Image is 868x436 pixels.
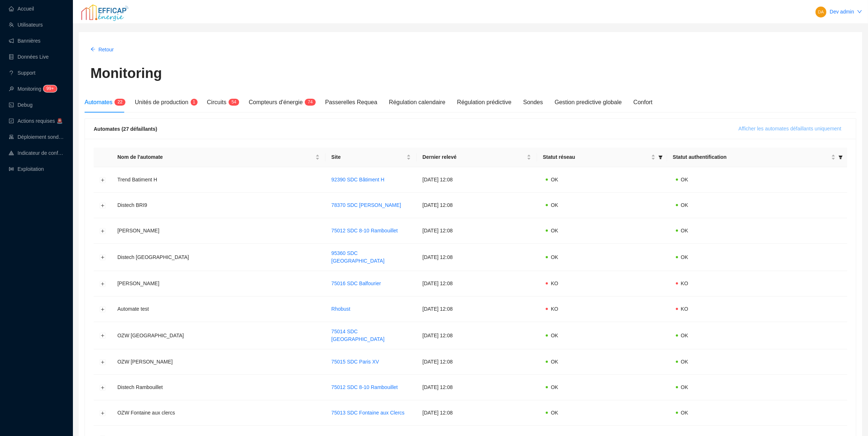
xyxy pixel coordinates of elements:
span: filter [837,152,844,162]
span: OK [681,359,688,365]
sup: 1 [191,99,198,106]
span: OK [681,228,688,233]
a: 75014 SDC [GEOGRAPHIC_DATA] [331,329,385,342]
span: OK [551,333,558,338]
span: [PERSON_NAME] [117,280,159,286]
a: 75012 SDC 8-10 Rambouillet [331,384,398,390]
button: Développer la ligne [100,177,106,183]
a: 78370 SDC [PERSON_NAME] [331,202,401,208]
a: 75012 SDC 8-10 Rambouillet [331,228,398,233]
span: [PERSON_NAME] [117,228,159,233]
span: Automates [85,99,112,105]
a: 75016 SDC Balfourier [331,280,381,286]
button: Développer la ligne [100,281,106,287]
span: Compteurs d'énergie [249,99,303,105]
button: Développer la ligne [100,255,106,260]
span: Actions requises 🚨 [17,118,63,124]
th: Nom de l'automate [112,148,326,167]
a: slidersExploitation [9,166,44,172]
th: Site [326,148,417,167]
div: Régulation prédictive [457,98,511,107]
span: Distech BRI9 [117,202,147,208]
a: 95360 SDC [GEOGRAPHIC_DATA] [331,250,385,264]
span: OK [551,177,558,182]
td: [DATE] 12:08 [417,193,537,218]
span: filter [838,155,843,160]
span: OK [551,410,558,416]
a: 92390 SDC Bâtiment H [331,177,385,182]
span: 5 [231,99,234,105]
button: Développer la ligne [100,306,106,312]
div: Gestion predictive globale [554,98,622,107]
img: 21a1b9dc26c3388413a7383f0df45f3c [816,7,826,17]
span: arrow-left [90,47,96,52]
span: down [857,9,862,14]
span: KO [681,306,688,312]
h1: Monitoring [90,65,162,82]
sup: 54 [229,99,239,106]
span: OK [681,410,688,416]
span: OK [681,333,688,338]
td: [DATE] 12:08 [417,400,537,426]
sup: 22 [114,99,125,106]
span: KO [551,280,558,286]
th: Dernier relevé [417,148,537,167]
button: Développer la ligne [100,333,106,339]
button: Retour [85,44,120,55]
span: OK [681,177,688,182]
a: monitorMonitoring99+ [9,86,55,92]
a: databaseDonnées Live [9,54,49,60]
button: Afficher les automates défaillants uniquement [733,123,847,135]
span: OK [681,202,688,208]
span: Statut réseau [543,153,650,161]
a: Rhobust [331,306,350,312]
span: Trend Batiment H [117,177,157,182]
span: 4 [310,99,313,105]
span: 2 [117,99,120,105]
th: Statut authentification [667,148,847,167]
sup: 151 [43,85,57,92]
td: [DATE] 12:08 [417,244,537,271]
span: filter [658,155,663,160]
span: OK [551,254,558,260]
a: Dev admin [830,9,854,15]
a: questionSupport [9,70,35,76]
span: Automates (27 défaillants) [94,126,157,132]
button: Développer la ligne [100,359,106,365]
td: [DATE] 12:08 [417,167,537,193]
span: KO [551,306,558,312]
td: [DATE] 12:08 [417,271,537,296]
td: [DATE] 12:08 [417,349,537,375]
div: Régulation calendaire [389,98,445,107]
span: OK [681,384,688,390]
a: 75013 SDC Fontaine aux Clercs [331,410,405,416]
span: Distech [GEOGRAPHIC_DATA] [117,254,189,260]
span: Site [331,153,405,161]
span: Dernier relevé [423,153,525,161]
span: filter [657,152,664,162]
span: 7 [308,99,310,105]
td: [DATE] 12:08 [417,296,537,322]
a: teamUtilisateurs [9,22,43,28]
a: codeDebug [9,102,32,108]
span: OK [681,254,688,260]
a: homeAccueil [9,6,34,12]
div: Confort [634,98,653,107]
span: 2 [120,99,122,105]
span: OK [551,359,558,365]
button: Développer la ligne [100,203,106,208]
a: notificationBannières [9,38,40,44]
span: OK [551,202,558,208]
span: Distech Rambouillet [117,384,163,390]
td: [DATE] 12:08 [417,322,537,349]
span: Statut authentification [673,153,830,161]
span: OZW Fontaine aux clercs [117,410,175,416]
span: 4 [234,99,237,105]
